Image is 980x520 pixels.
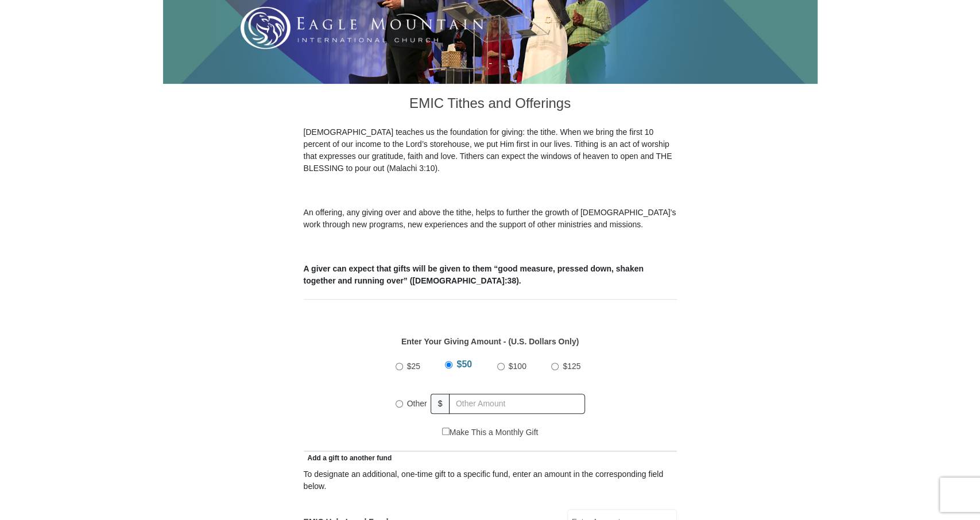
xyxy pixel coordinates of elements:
div: To designate an additional, one-time gift to a specific fund, enter an amount in the correspondin... [304,468,677,492]
span: $50 [456,359,472,369]
input: Make This a Monthly Gift [442,428,450,435]
span: Add a gift to another fund [304,454,392,462]
strong: Enter Your Giving Amount - (U.S. Dollars Only) [401,337,579,346]
span: $100 [509,362,526,371]
b: A giver can expect that gifts will be given to them “good measure, pressed down, shaken together ... [304,264,644,285]
span: $25 [407,362,420,371]
h3: EMIC Tithes and Offerings [304,84,677,126]
span: Other [407,399,427,408]
p: An offering, any giving over and above the tithe, helps to further the growth of [DEMOGRAPHIC_DAT... [304,207,677,231]
p: [DEMOGRAPHIC_DATA] teaches us the foundation for giving: the tithe. When we bring the first 10 pe... [304,126,677,174]
span: $125 [563,362,580,371]
label: Make This a Monthly Gift [442,426,539,438]
span: $ [431,394,450,414]
input: Other Amount [449,394,584,414]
